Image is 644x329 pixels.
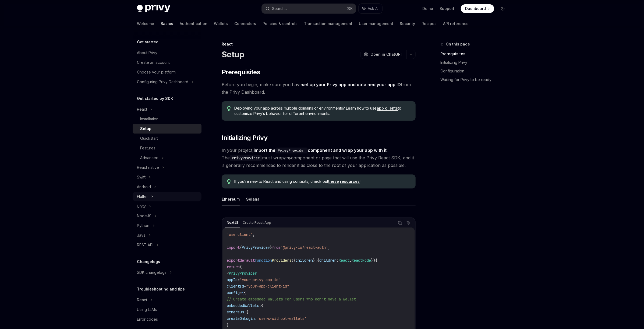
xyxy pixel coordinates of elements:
[227,297,356,302] span: // Create embedded wallets for users who don't have a wallet
[253,232,255,237] span: ;
[137,269,167,276] div: SDK changelogs
[140,135,158,142] div: Quickstart
[359,17,393,30] a: User management
[377,106,398,111] a: app clients
[227,316,257,321] span: createOnLogin:
[275,148,308,153] code: PrivyProvider
[137,106,147,113] div: React
[446,41,470,47] span: On this page
[180,17,207,30] a: Authentication
[370,52,403,57] span: Open in ChatGPT
[440,75,511,84] a: Waiting for Privy to be ready
[337,258,339,263] span: :
[137,17,154,30] a: Welcome
[397,219,404,226] button: Copy the contents from the code block
[137,222,149,229] div: Python
[340,179,360,184] a: resources
[222,146,416,169] span: In your project, . The must wrap component or page that will use the Privy React SDK, and it is g...
[313,258,315,263] span: }
[422,17,437,30] a: Recipes
[133,114,201,124] a: Installation
[222,50,244,59] h1: Setup
[339,258,349,263] span: React
[227,245,240,250] span: import
[140,145,155,151] div: Features
[242,245,270,250] span: PrivyProvider
[137,69,176,75] div: Choose your platform
[244,290,246,295] span: {
[140,155,158,161] div: Advanced
[262,4,356,13] button: Search...⌘K
[137,39,158,45] h5: Get started
[140,125,151,132] div: Setup
[137,164,159,171] div: React native
[359,4,382,13] button: Ask AI
[225,219,240,226] div: NextJS
[257,316,306,321] span: 'users-without-wallets'
[440,6,454,11] a: Support
[440,67,511,75] a: Configuration
[261,303,263,308] span: {
[133,48,201,58] a: About Privy
[227,179,231,184] svg: Tip
[315,258,317,263] span: :
[137,297,147,303] div: React
[360,50,406,59] button: Open in ChatGPT
[222,81,416,96] span: Before you begin, make sure you have from the Privy Dashboard.
[227,271,229,276] span: <
[227,290,240,295] span: config
[229,271,257,276] span: PrivyProvider
[498,4,507,13] button: Toggle dark mode
[241,219,273,226] div: Create React App
[227,232,253,237] span: 'use client'
[137,286,185,292] h5: Troubleshooting and tips
[222,193,240,205] button: Ethereum
[328,245,330,250] span: ;
[246,284,289,289] span: "your-app-client-id"
[352,258,371,263] span: ReactNode
[227,323,229,327] span: }
[214,17,228,30] a: Wallets
[244,284,246,289] span: =
[246,193,260,205] button: Solana
[137,306,157,313] div: Using LLMs
[161,17,173,30] a: Basics
[238,277,240,282] span: =
[227,277,238,282] span: appId
[443,17,469,30] a: API reference
[227,106,231,111] svg: Tip
[240,290,242,295] span: =
[371,258,375,263] span: })
[240,277,281,282] span: "your-privy-app-id"
[137,316,158,323] div: Error codes
[133,124,201,134] a: Setup
[133,58,201,67] a: Create an account
[222,68,260,76] span: Prerequisites
[302,82,401,87] a: set up your Privy app and obtained your app ID
[440,58,511,67] a: Initializing Privy
[440,50,511,58] a: Prerequisites
[272,5,287,12] div: Search...
[263,17,298,30] a: Policies & controls
[137,242,153,248] div: REST API
[137,95,173,102] h5: Get started by SDK
[235,106,410,116] span: Deploying your app across multiple domains or environments? Learn how to use to customize Privy’s...
[137,5,170,12] img: dark logo
[235,179,410,184] span: If you’re new to React and using contexts, check out !
[137,193,148,200] div: Flutter
[347,6,353,11] span: ⌘ K
[317,258,319,263] span: {
[137,59,170,66] div: Create an account
[284,155,291,160] em: any
[137,258,160,265] h5: Changelogs
[296,258,313,263] span: children
[240,245,242,250] span: {
[133,143,201,153] a: Features
[246,310,248,314] span: {
[422,6,433,11] a: Demo
[140,116,158,122] div: Installation
[240,258,255,263] span: default
[227,284,244,289] span: clientId
[222,41,416,47] div: React
[242,290,244,295] span: {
